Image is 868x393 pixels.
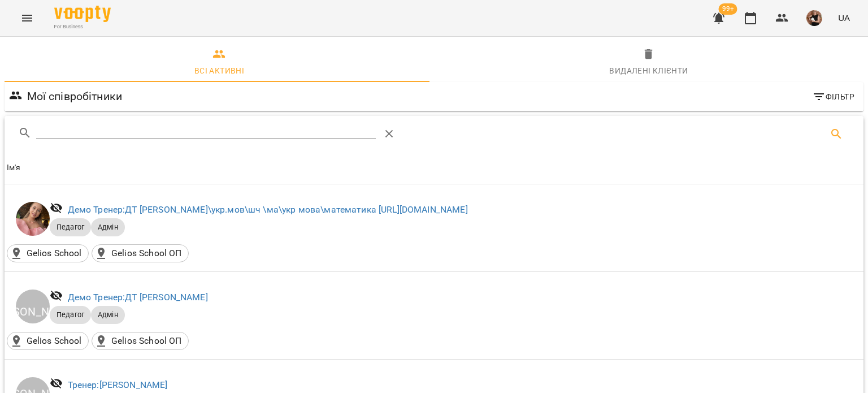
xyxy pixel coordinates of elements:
[27,88,123,105] h6: Мої співробітники
[14,5,41,32] button: Menu
[27,247,82,260] p: Gelios School
[91,222,125,232] span: Адмін
[92,244,189,262] div: Gelios School ОП()
[68,292,208,303] a: Демо Тренер:ДТ [PERSON_NAME]
[36,120,376,139] input: Search
[7,332,89,350] div: Gelios School()
[7,161,21,175] div: Ім'я
[812,90,854,103] span: Фільтр
[5,116,863,152] div: Table Toolbar
[111,247,181,260] p: Gelios School ОП
[50,310,91,320] span: Педагог
[27,334,82,348] p: Gelios School
[111,334,181,348] p: Gelios School ОП
[68,379,168,390] a: Тренер:[PERSON_NAME]
[823,120,850,148] button: Search
[609,64,688,77] div: Видалені клієнти
[808,87,859,107] button: Фільтр
[16,202,50,236] img: ДТ Бойко Юлія\укр.мов\шч \ма\укр мова\математика https://us06web.zoom.us/j/84886035086
[92,332,189,350] div: Gelios School ОП()
[838,12,850,24] span: UA
[194,64,244,77] div: Всі активні
[7,161,861,175] span: Ім'я
[91,310,125,320] span: Адмін
[806,10,822,26] img: 5944c1aeb726a5a997002a54cb6a01a3.jpg
[834,7,854,28] button: UA
[68,204,468,215] a: Демо Тренер:ДТ [PERSON_NAME]\укр.мов\шч \ма\укр мова\математика [URL][DOMAIN_NAME]
[7,244,89,262] div: Gelios School()
[54,6,111,22] img: Voopty Logo
[719,3,737,15] span: 99+
[50,222,91,232] span: Педагог
[7,161,21,175] div: Sort
[16,290,50,323] div: ДТ [PERSON_NAME]
[54,23,111,31] span: For Business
